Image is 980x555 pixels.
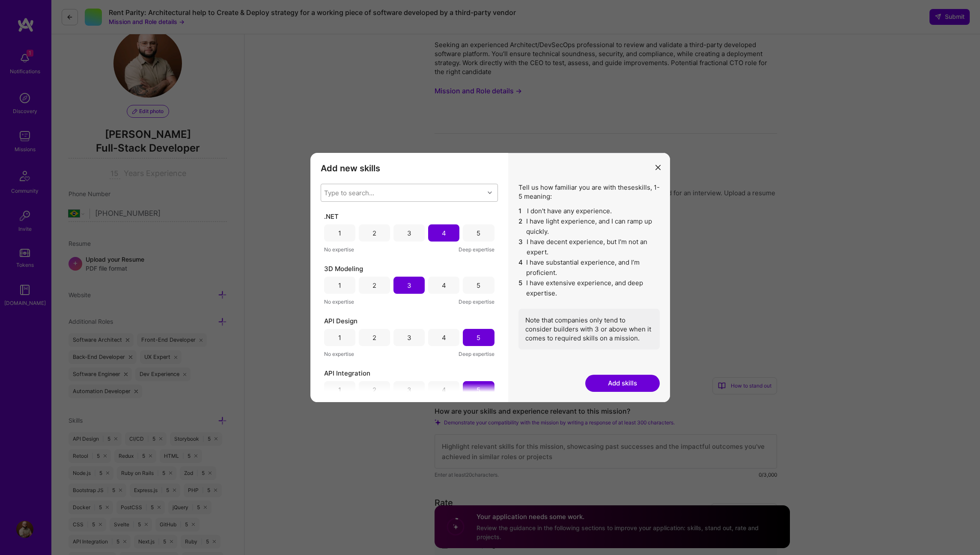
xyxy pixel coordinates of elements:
[324,349,354,358] span: No expertise
[324,369,370,378] span: API Integration
[655,165,661,170] i: icon Close
[477,333,480,342] div: 5
[518,216,523,237] span: 2
[518,309,660,349] div: Note that companies only tend to consider builders with 3 or above when it comes to required skil...
[338,281,341,290] div: 1
[518,278,523,298] span: 5
[518,257,660,278] li: I have substantial experience, and I’m proficient.
[407,281,411,290] div: 3
[585,375,660,392] button: Add skills
[372,281,376,290] div: 2
[518,206,660,216] li: I don't have any experience.
[407,333,411,342] div: 3
[518,257,523,278] span: 4
[442,333,446,342] div: 4
[338,229,341,238] div: 1
[324,297,354,306] span: No expertise
[459,297,494,306] span: Deep expertise
[518,237,660,257] li: I have decent experience, but I'm not an expert.
[338,333,341,342] div: 1
[310,153,670,402] div: modal
[477,385,480,394] div: 5
[321,163,498,173] h3: Add new skills
[338,385,341,394] div: 1
[372,385,376,394] div: 2
[518,183,660,349] div: Tell us how familiar you are with these skills , 1-5 meaning:
[442,385,446,394] div: 4
[442,281,446,290] div: 4
[518,237,523,257] span: 3
[372,333,376,342] div: 2
[518,278,660,298] li: I have extensive experience, and deep expertise.
[372,229,376,238] div: 2
[518,216,660,237] li: I have light experience, and I can ramp up quickly.
[518,206,524,216] span: 1
[324,264,363,273] span: 3D Modeling
[488,191,492,195] i: icon Chevron
[324,188,374,197] div: Type to search...
[324,212,339,221] span: .NET
[442,229,446,238] div: 4
[459,245,494,254] span: Deep expertise
[407,385,411,394] div: 3
[459,349,494,358] span: Deep expertise
[477,229,480,238] div: 5
[477,281,480,290] div: 5
[324,316,357,325] span: API Design
[324,245,354,254] span: No expertise
[407,229,411,238] div: 3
